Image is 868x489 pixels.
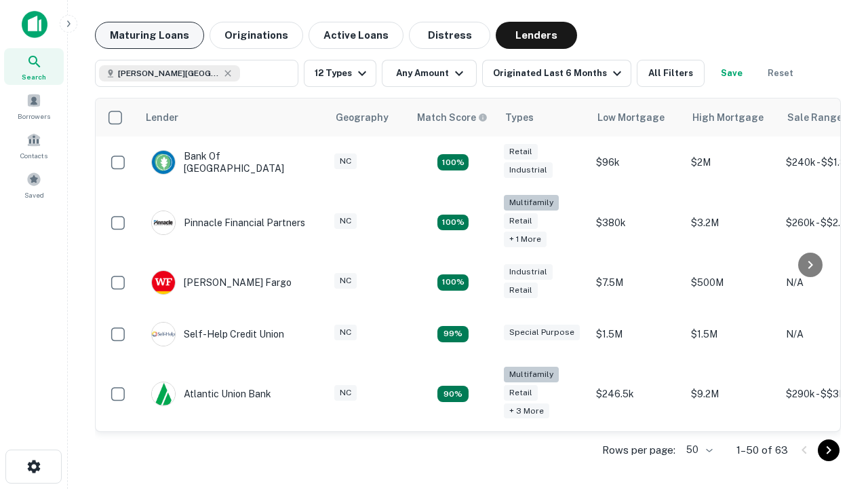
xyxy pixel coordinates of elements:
[710,60,753,87] button: Save your search to get updates of matches that match your search criteria.
[589,98,684,137] th: Low Mortgage
[684,98,779,137] th: High Mortgage
[637,60,705,87] button: All Filters
[334,153,357,169] div: NC
[800,337,868,402] iframe: Chat Widget
[482,60,631,87] button: Originated Last 6 Months
[684,308,779,360] td: $1.5M
[787,109,842,126] div: Sale Range
[589,360,684,429] td: $246.5k
[22,71,46,82] span: Search
[759,60,802,87] button: Reset
[152,271,175,294] img: picture
[22,11,47,38] img: capitalize-icon.png
[681,440,715,460] div: 50
[589,188,684,257] td: $380k
[382,60,477,87] button: Any Amount
[146,109,178,126] div: Lender
[20,150,47,161] span: Contacts
[589,257,684,308] td: $7.5M
[437,154,469,170] div: Matching Properties: 15, hasApolloMatch: undefined
[151,382,271,406] div: Atlantic Union Bank
[409,98,497,137] th: Capitalize uses an advanced AI algorithm to match your search with the best lender. The match sco...
[417,110,485,125] h6: Match Score
[497,98,589,137] th: Types
[334,325,357,340] div: NC
[504,403,549,419] div: + 3 more
[589,308,684,360] td: $1.5M
[504,325,580,340] div: Special Purpose
[334,273,357,289] div: NC
[309,22,403,49] button: Active Loans
[152,323,175,346] img: picture
[684,137,779,188] td: $2M
[152,382,175,405] img: picture
[505,109,534,126] div: Types
[504,195,559,211] div: Multifamily
[493,65,625,81] div: Originated Last 6 Months
[437,215,469,231] div: Matching Properties: 20, hasApolloMatch: undefined
[504,264,553,280] div: Industrial
[138,98,328,137] th: Lender
[597,109,665,126] div: Low Mortgage
[504,385,538,401] div: Retail
[496,22,577,49] button: Lenders
[684,257,779,308] td: $500M
[151,322,284,346] div: Self-help Credit Union
[4,48,64,85] a: Search
[602,442,675,458] p: Rows per page:
[736,442,788,458] p: 1–50 of 63
[152,211,175,234] img: picture
[18,111,50,122] span: Borrowers
[818,439,840,461] button: Go to next page
[437,326,469,342] div: Matching Properties: 11, hasApolloMatch: undefined
[504,144,538,160] div: Retail
[4,166,64,203] a: Saved
[504,232,547,247] div: + 1 more
[417,110,488,125] div: Capitalize uses an advanced AI algorithm to match your search with the best lender. The match sco...
[437,274,469,291] div: Matching Properties: 14, hasApolloMatch: undefined
[210,22,303,49] button: Originations
[151,270,292,295] div: [PERSON_NAME] Fargo
[151,150,314,175] div: Bank Of [GEOGRAPHIC_DATA]
[437,386,469,402] div: Matching Properties: 10, hasApolloMatch: undefined
[4,88,64,124] a: Borrowers
[504,367,559,382] div: Multifamily
[504,213,538,229] div: Retail
[334,213,357,229] div: NC
[24,189,44,200] span: Saved
[684,188,779,257] td: $3.2M
[589,137,684,188] td: $96k
[152,151,175,174] img: picture
[334,385,357,401] div: NC
[692,109,764,126] div: High Mortgage
[151,211,305,235] div: Pinnacle Financial Partners
[4,127,64,164] a: Contacts
[95,22,204,49] button: Maturing Loans
[304,60,376,87] button: 12 Types
[504,162,553,178] div: Industrial
[336,109,389,126] div: Geography
[118,67,220,79] span: [PERSON_NAME][GEOGRAPHIC_DATA], [GEOGRAPHIC_DATA]
[684,360,779,429] td: $9.2M
[504,283,538,298] div: Retail
[328,98,409,137] th: Geography
[409,22,490,49] button: Distress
